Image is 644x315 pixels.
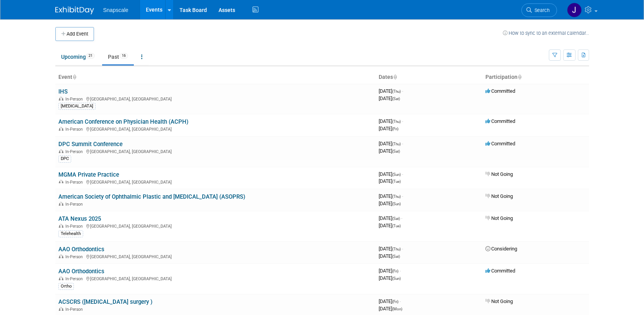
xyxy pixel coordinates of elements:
span: (Thu) [392,89,401,94]
span: Not Going [485,171,513,177]
span: (Tue) [392,224,401,228]
img: In-Person Event [59,276,63,280]
span: (Tue) [392,179,401,184]
span: [DATE] [379,306,402,312]
span: [DATE] [379,223,401,228]
span: [DATE] [379,95,400,101]
span: In-Person [65,254,85,259]
a: IHS [58,88,68,95]
div: [MEDICAL_DATA] [58,103,96,110]
span: In-Person [65,149,85,154]
th: Dates [376,71,482,84]
span: (Sun) [392,202,401,206]
div: [GEOGRAPHIC_DATA], [GEOGRAPHIC_DATA] [58,148,372,154]
span: Considering [485,246,517,252]
span: - [400,268,401,274]
img: In-Person Event [59,180,63,184]
a: Past16 [102,49,134,64]
span: (Sun) [392,276,401,281]
span: In-Person [65,97,85,102]
span: [DATE] [379,178,401,184]
a: American Conference on Physician Health (ACPH) [58,118,188,125]
span: Snapscale [103,7,128,13]
img: ExhibitDay [55,7,94,14]
a: Upcoming21 [55,49,101,64]
span: (Thu) [392,247,401,251]
div: DPC [58,155,71,162]
span: [DATE] [379,201,401,206]
span: (Sat) [392,97,400,101]
img: Jennifer Benedict [567,3,582,17]
a: DPC Summit Conference [58,141,123,148]
span: 21 [86,53,95,59]
span: - [402,141,403,146]
span: In-Person [65,202,85,207]
th: Participation [482,71,589,84]
span: [DATE] [379,148,400,154]
span: In-Person [65,276,85,281]
span: [DATE] [379,88,403,94]
a: Sort by Start Date [393,74,397,80]
span: [DATE] [379,171,403,177]
img: In-Person Event [59,254,63,258]
span: (Sat) [392,254,400,259]
div: Ortho [58,283,74,290]
a: ACSCRS ([MEDICAL_DATA] surgery ) [58,298,152,305]
span: Committed [485,141,515,146]
span: (Mon) [392,307,402,311]
a: AAO Orthodontics [58,268,104,275]
span: Search [532,7,550,13]
th: Event [55,71,376,84]
div: [GEOGRAPHIC_DATA], [GEOGRAPHIC_DATA] [58,95,372,102]
span: Committed [485,88,515,94]
span: - [401,215,402,221]
span: In-Person [65,180,85,185]
span: [DATE] [379,215,402,221]
span: In-Person [65,307,85,312]
a: MGMA Private Practice [58,171,119,178]
span: (Sat) [392,149,400,153]
a: Sort by Event Name [72,74,76,80]
span: [DATE] [379,126,398,131]
span: - [400,298,401,304]
span: Not Going [485,298,513,304]
div: Telehealth [58,230,83,237]
span: [DATE] [379,246,403,252]
span: Committed [485,268,515,274]
span: [DATE] [379,118,403,124]
span: In-Person [65,127,85,132]
div: [GEOGRAPHIC_DATA], [GEOGRAPHIC_DATA] [58,179,372,185]
span: [DATE] [379,298,401,304]
div: [GEOGRAPHIC_DATA], [GEOGRAPHIC_DATA] [58,275,372,281]
div: [GEOGRAPHIC_DATA], [GEOGRAPHIC_DATA] [58,126,372,132]
span: (Fri) [392,300,398,304]
span: [DATE] [379,193,403,199]
span: (Fri) [392,127,398,131]
a: Sort by Participation Type [518,74,521,80]
a: American Society of Ophthalmic Plastic and [MEDICAL_DATA] (ASOPRS) [58,193,245,200]
span: Not Going [485,215,513,221]
span: - [402,171,403,177]
span: - [402,88,403,94]
img: In-Person Event [59,127,63,131]
span: [DATE] [379,141,403,146]
span: - [402,246,403,252]
span: - [402,118,403,124]
img: In-Person Event [59,97,63,100]
img: In-Person Event [59,202,63,206]
img: In-Person Event [59,149,63,153]
span: [DATE] [379,275,401,281]
span: Committed [485,118,515,124]
span: (Thu) [392,119,401,124]
span: (Sun) [392,172,401,177]
div: [GEOGRAPHIC_DATA], [GEOGRAPHIC_DATA] [58,253,372,259]
button: Add Event [55,27,94,41]
span: [DATE] [379,268,401,274]
a: ATA Nexus 2025 [58,215,101,222]
img: In-Person Event [59,224,63,228]
span: [DATE] [379,253,400,259]
a: Search [521,3,557,17]
span: (Sat) [392,216,400,221]
span: (Thu) [392,142,401,146]
a: How to sync to an external calendar... [503,30,589,36]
